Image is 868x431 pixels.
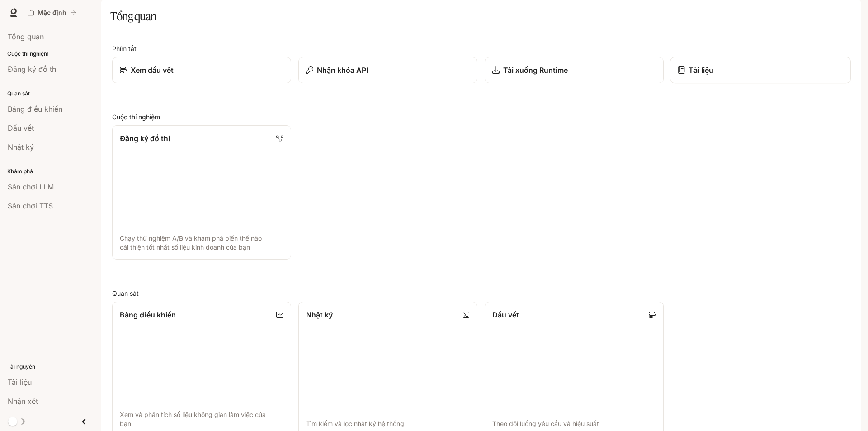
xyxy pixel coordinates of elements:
font: Nhận khóa API [317,66,368,75]
font: Đăng ký đồ thị [120,134,170,143]
font: Nhật ký [306,310,333,319]
font: Dấu vết [492,310,519,319]
a: Đăng ký đồ thịChạy thử nghiệm A/B và khám phá biến thể nào cải thiện tốt nhất số liệu kinh doanh ... [112,125,291,260]
font: Tải xuống Runtime [503,66,568,75]
a: Tải xuống Runtime [485,57,664,83]
font: Tổng quan [110,9,156,23]
font: Quan sát [112,289,139,297]
font: Tìm kiếm và lọc nhật ký hệ thống [306,420,404,427]
button: Nhận khóa API [298,57,477,83]
font: Theo dõi luồng yêu cầu và hiệu suất [492,420,599,427]
font: Phím tắt [112,45,137,52]
font: Cuộc thí nghiệm [112,113,160,121]
a: Xem dấu vết [112,57,291,83]
button: Tất cả không gian làm việc [24,4,80,22]
font: Xem dấu vết [131,66,174,75]
font: Bảng điều khiển [120,310,176,319]
font: Chạy thử nghiệm A/B và khám phá biến thể nào cải thiện tốt nhất số liệu kinh doanh của bạn [120,234,262,251]
a: Tài liệu [670,57,851,84]
font: Mặc định [38,9,66,16]
font: Xem và phân tích số liệu không gian làm việc của bạn [120,411,266,427]
font: Tài liệu [689,66,713,75]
